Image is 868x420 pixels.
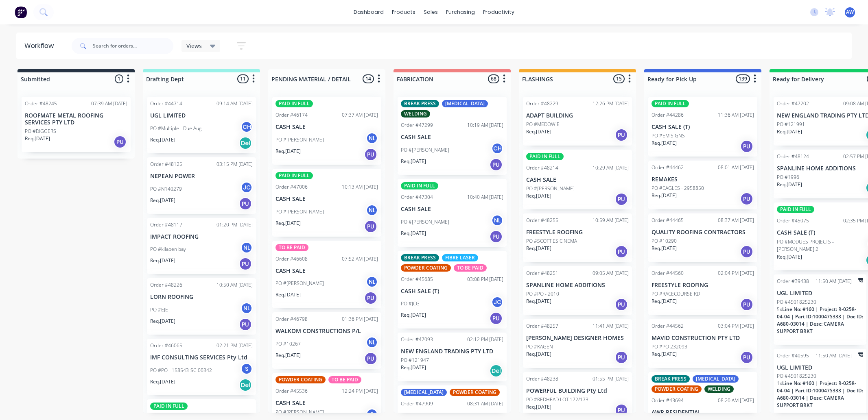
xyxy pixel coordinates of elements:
p: CASH SALE [401,206,503,213]
p: ROOFMATE METAL ROOFING SERVICES PTY LTD [25,112,127,126]
p: CASH SALE [526,176,629,183]
div: BREAK PRESS [401,254,439,261]
p: PO #EJE [150,306,168,313]
div: purchasing [442,6,479,18]
p: PO #[PERSON_NAME] [275,280,324,287]
div: Order #46798 [275,316,308,323]
p: Req. [DATE] [275,352,301,359]
span: Views [186,41,202,50]
div: CH [491,142,503,155]
div: Workflow [24,41,58,51]
p: Req. [DATE] [150,318,175,325]
p: PO #Multiple - Due Aug [150,125,201,132]
div: TO BE PAID [328,376,361,383]
div: Order #4456002:04 PM [DATE]FREESTYLE ROOFINGPO #RACECOURSE RDReq.[DATE]PU [648,266,757,315]
p: Req. [DATE] [401,230,426,237]
div: [MEDICAL_DATA] [693,375,739,383]
p: Req. [DATE] [275,220,301,227]
div: [MEDICAL_DATA] [401,389,447,396]
p: PO #N140279 [150,185,182,193]
div: Order #48255 [526,217,558,224]
div: Order #48257 [526,322,558,330]
div: Order #4606502:21 PM [DATE]IMF CONSULTING SERVICES Pty LtdPO #PO - 158543-SC-00342SReq.[DATE]Del [147,339,256,395]
p: PO #REDHEAD LOT 172/173 [526,396,588,403]
p: REMAKES [652,176,754,183]
div: Order #40595 [777,352,809,359]
a: dashboard [350,6,388,18]
div: Order #4825711:41 AM [DATE][PERSON_NAME] DESIGNER HOMESPO #KAGENReq.[DATE]PU [523,319,632,368]
div: BREAK PRESS [652,375,690,383]
div: PAID IN FULL [275,172,313,179]
p: PO #SCOTTIES CINEMA [526,237,577,245]
div: BREAK PRESSFIBRE LASERPOWDER COATINGTO BE PAIDOrder #4568503:08 PM [DATE]CASH SALE (T)PO #JCGJCRe... [398,251,507,329]
div: Order #47093 [401,336,433,343]
p: NEW ENGLAND TRADING PTY LTD [401,348,503,355]
p: Req. [DATE] [275,148,301,155]
p: CASH SALE (T) [652,124,754,131]
div: 07:39 AM [DATE] [91,100,127,107]
p: Req. [DATE] [526,403,551,411]
p: Req. [DATE] [526,350,551,358]
div: 03:04 PM [DATE] [718,322,754,330]
div: Order #48251 [526,270,558,277]
p: AWR RESIDENTIAL [652,409,754,416]
p: Req. [DATE] [25,135,50,142]
p: WALKOM CONSTRUCTIONS P/L [275,328,378,335]
div: Order #48125 [150,161,182,168]
p: Req. [DATE] [777,181,802,188]
div: PU [239,318,252,331]
p: CASH SALE [275,400,378,407]
div: 11:50 AM [DATE] [816,278,852,285]
div: productivity [479,6,518,18]
div: Order #4822610:50 AM [DATE]LORN ROOFINGPO #EJENLReq.[DATE]PU [147,278,256,335]
span: AW [846,9,854,16]
div: PU [364,148,377,161]
p: Req. [DATE] [401,364,426,371]
div: WELDING [401,110,430,118]
div: Order #44714 [150,100,182,107]
p: PO #kilaben bay [150,246,186,253]
span: Line No: #160 | Project: R-0258-04-04 | Part ID:1000475333 | Doc ID: A680-03014 | Desc: CAMERA SU... [777,380,863,409]
div: S [241,363,253,375]
p: CASH SALE [401,134,503,141]
div: Order #48214 [526,164,558,172]
p: QUALITY ROOFING CONTRACTORS [652,229,754,236]
p: Req. [DATE] [526,298,551,305]
p: FREESTYLE ROOFING [526,229,629,236]
p: ADAPT BUILDING [526,112,629,119]
p: PO #EAGLES - 2958850 [652,185,704,192]
p: Req. [DATE] [652,139,677,147]
div: 10:29 AM [DATE] [593,164,629,172]
p: CASH SALE [275,124,378,131]
div: Order #47299 [401,122,433,129]
div: Order #48238 [526,375,558,383]
div: Order #4456203:04 PM [DATE]MAVID CONSTRUCTION PTY LTDPO #PO 232093Req.[DATE]PU [648,319,757,368]
div: Order #46065 [150,342,182,349]
div: BREAK PRESS [401,100,439,107]
div: Order #47202 [777,100,809,107]
p: Req. [DATE] [401,158,426,165]
div: Order #45536 [275,387,308,395]
div: 10:40 AM [DATE] [467,194,503,201]
div: Order #44562 [652,322,684,330]
div: NL [366,336,378,348]
div: NL [366,204,378,216]
p: NEPEAN POWER [150,173,253,180]
div: NL [241,242,253,254]
p: PO #DIGGERS [25,128,56,135]
div: Order #39438 [777,278,809,285]
div: Order #44286 [652,111,684,119]
div: PU [740,245,753,258]
p: Req. [DATE] [652,245,677,252]
p: PO #1996 [777,174,799,181]
div: NL [241,302,253,314]
input: Search for orders... [93,38,173,54]
div: PAID IN FULLOrder #4428611:36 AM [DATE]CASH SALE (T)PO #EM SIGNSReq.[DATE]PU [648,97,757,157]
div: 11:41 AM [DATE] [593,322,629,330]
p: PO #PO 232093 [652,343,687,350]
div: 11:50 AM [DATE] [816,352,852,359]
p: PO #EM SIGNS [652,132,685,139]
p: LORN ROOFING [150,294,253,300]
p: Req. [DATE] [652,192,677,199]
div: 02:21 PM [DATE] [216,342,253,349]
